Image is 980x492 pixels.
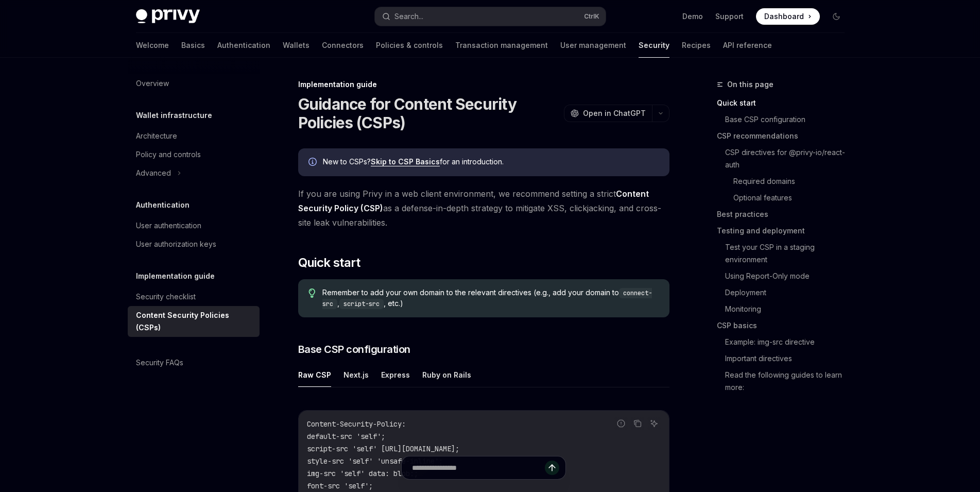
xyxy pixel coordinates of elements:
a: CSP recommendations [717,128,853,144]
a: Authentication [217,33,270,58]
a: Optional features [733,190,853,206]
div: Architecture [136,130,177,142]
button: Ask AI [647,417,661,430]
a: Support [715,11,744,22]
button: Ruby on Rails [422,363,471,387]
button: Report incorrect code [614,417,628,430]
div: Content Security Policies (CSPs) [136,309,253,334]
a: Using Report-Only mode [725,268,853,284]
div: Policy and controls [136,148,201,161]
a: User authentication [128,216,260,235]
span: Remember to add your own domain to the relevant directives (e.g., add your domain to , , etc.) [322,287,659,309]
div: Security FAQs [136,357,183,369]
code: script-src [339,299,384,309]
code: connect-src [322,288,652,309]
a: Connectors [322,33,364,58]
a: Quick start [717,95,853,111]
a: Required domains [733,173,853,190]
button: Search...CtrlK [375,7,606,26]
button: Copy the contents from the code block [631,417,644,430]
a: Demo [682,11,703,22]
a: Test your CSP in a staging environment [725,239,853,268]
a: CSP directives for @privy-io/react-auth [725,144,853,173]
svg: Tip [308,289,316,298]
a: Architecture [128,127,260,145]
a: Skip to CSP Basics [371,157,440,166]
h5: Implementation guide [136,270,215,282]
a: Dashboard [756,8,820,25]
h5: Authentication [136,199,190,211]
a: Recipes [682,33,711,58]
div: Overview [136,77,169,90]
button: Toggle dark mode [828,8,845,25]
div: Advanced [136,167,171,179]
div: User authorization keys [136,238,216,250]
a: User management [560,33,626,58]
button: Send message [545,461,559,475]
a: Policy and controls [128,145,260,164]
button: Next.js [343,363,369,387]
span: script-src 'self' [URL][DOMAIN_NAME]; [307,444,459,453]
a: Transaction management [455,33,548,58]
a: API reference [723,33,772,58]
span: If you are using Privy in a web client environment, we recommend setting a strict as a defense-in... [298,186,669,230]
a: User authorization keys [128,235,260,253]
a: Example: img-src directive [725,334,853,350]
div: Search... [394,10,423,23]
a: Content Security Policies (CSPs) [128,306,260,337]
svg: Info [308,158,319,168]
a: Security FAQs [128,353,260,372]
a: Wallets [283,33,310,58]
a: Basics [181,33,205,58]
span: default-src 'self'; [307,432,385,441]
a: Welcome [136,33,169,58]
button: Express [381,363,410,387]
span: Content-Security-Policy: [307,419,406,429]
img: dark logo [136,9,200,24]
a: Deployment [725,284,853,301]
div: Implementation guide [298,79,669,90]
h5: Wallet infrastructure [136,109,212,122]
a: Security [639,33,669,58]
div: Security checklist [136,291,196,303]
span: Quick start [298,255,360,271]
h1: Guidance for Content Security Policies (CSPs) [298,95,560,132]
span: Ctrl K [584,12,599,21]
a: Security checklist [128,287,260,306]
span: Dashboard [764,11,804,22]
a: Overview [128,74,260,93]
span: Base CSP configuration [298,342,410,357]
a: Base CSP configuration [725,111,853,128]
span: Open in ChatGPT [583,108,646,118]
a: Testing and deployment [717,223,853,239]
a: Read the following guides to learn more: [725,367,853,396]
a: Policies & controls [376,33,443,58]
button: Open in ChatGPT [564,105,652,122]
div: User authentication [136,219,201,232]
a: Best practices [717,206,853,223]
a: CSP basics [717,317,853,334]
span: On this page [727,78,773,91]
div: New to CSPs? for an introduction. [323,157,659,168]
a: Monitoring [725,301,853,317]
button: Raw CSP [298,363,331,387]
a: Important directives [725,350,853,367]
